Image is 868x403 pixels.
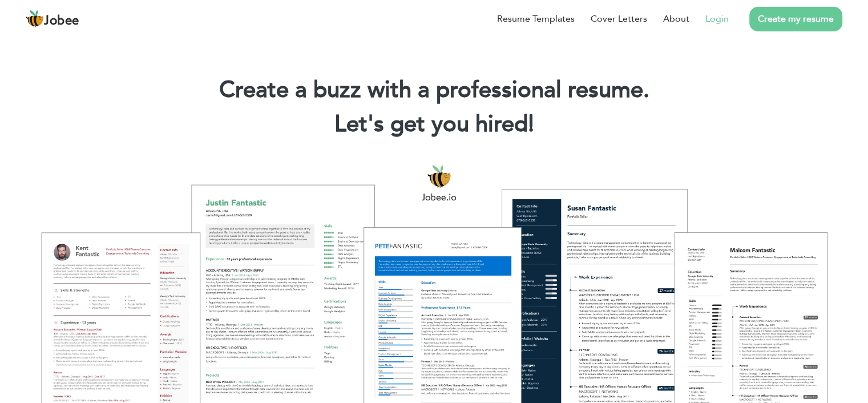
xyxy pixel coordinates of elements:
span: get you hired! [390,108,534,140]
a: Resume Templates [497,12,575,26]
a: About [663,12,689,26]
h1: Create a buzz with a professional resume. [17,75,851,105]
img: jobee.io [26,10,44,28]
span: Jobee [44,15,79,27]
a: Cover Letters [591,12,647,26]
span: | [528,108,534,140]
h2: Let's [17,110,851,139]
a: Create my resume [749,7,842,31]
a: Jobee [26,10,79,28]
a: Login [705,12,729,26]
